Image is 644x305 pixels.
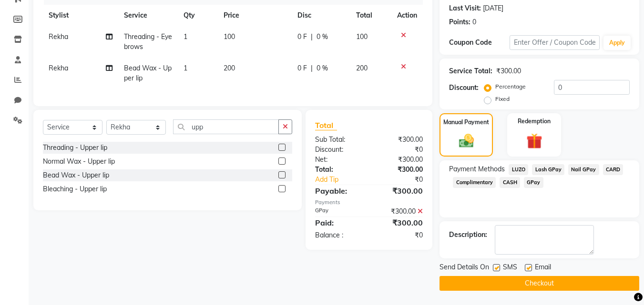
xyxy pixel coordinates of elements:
span: Threading - Eyebrows [124,32,172,51]
span: Payment Methods [449,164,505,174]
label: Redemption [518,117,551,126]
a: Add Tip [308,175,379,185]
span: 100 [224,32,235,41]
div: Normal Wax - Upper lip [43,157,115,167]
label: Fixed [495,95,510,103]
div: Points: [449,17,470,27]
span: 200 [224,64,235,72]
div: ₹300.00 [369,207,430,216]
div: ₹300.00 [369,217,430,228]
span: Total [315,120,337,130]
div: Net: [308,155,369,165]
th: Qty [178,5,218,26]
button: Apply [603,36,631,50]
div: Payments [315,198,423,207]
th: Stylist [43,5,118,26]
div: ₹300.00 [369,135,430,145]
div: Description: [449,230,487,240]
span: LUZO [509,164,528,175]
div: Total: [308,165,369,175]
div: ₹0 [369,230,430,240]
div: Payable: [308,185,369,197]
div: ₹300.00 [496,66,521,76]
div: Discount: [449,83,479,93]
div: Threading - Upper lip [43,143,107,153]
span: GPay [524,177,543,188]
span: 0 F [297,63,307,73]
span: Bead Wax - Upper lip [124,64,172,82]
label: Percentage [495,82,526,91]
input: Search or Scan [173,119,279,134]
span: 200 [356,64,368,72]
div: Sub Total: [308,135,369,145]
img: _cash.svg [454,132,479,149]
span: Complimentary [453,177,496,188]
span: Rekha [49,64,68,72]
span: | [311,32,313,42]
span: 0 F [297,32,307,42]
div: Discount: [308,145,369,155]
span: Rekha [49,32,68,41]
th: Price [218,5,292,26]
div: ₹300.00 [369,185,430,197]
span: 100 [356,32,368,41]
div: Service Total: [449,66,492,76]
span: Nail GPay [568,164,599,175]
div: GPay [308,207,369,216]
div: Bleaching - Upper lip [43,184,107,194]
div: Balance : [308,230,369,240]
span: SMS [503,262,517,274]
input: Enter Offer / Coupon Code [510,35,600,50]
th: Action [391,5,423,26]
span: | [311,63,313,73]
span: 0 % [317,63,328,73]
div: [DATE] [483,3,503,13]
span: 1 [184,32,187,41]
div: 0 [472,17,476,27]
label: Manual Payment [443,118,489,127]
span: Send Details On [440,262,489,274]
button: Checkout [440,276,639,291]
img: _gift.svg [521,131,547,151]
span: 0 % [317,32,328,42]
span: CARD [603,164,624,175]
div: ₹300.00 [369,165,430,175]
div: Last Visit: [449,3,481,13]
div: ₹0 [379,175,430,185]
div: Paid: [308,217,369,228]
th: Service [118,5,178,26]
th: Total [350,5,392,26]
div: ₹0 [369,145,430,155]
span: 1 [184,64,187,72]
span: Lash GPay [532,164,564,175]
div: Bead Wax - Upper lip [43,170,109,180]
span: Email [535,262,551,274]
th: Disc [292,5,350,26]
div: ₹300.00 [369,155,430,165]
div: Coupon Code [449,38,509,48]
span: CASH [500,177,520,188]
